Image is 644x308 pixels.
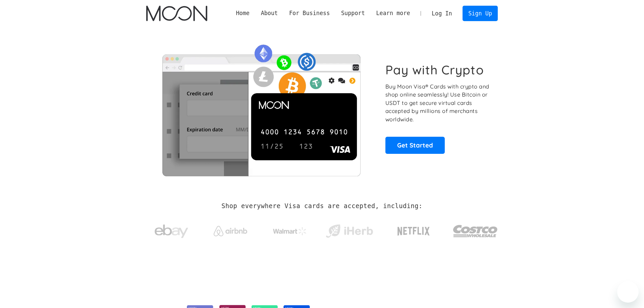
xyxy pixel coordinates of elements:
[385,137,445,153] a: Get Started
[273,227,307,235] img: Walmart
[146,6,207,21] a: home
[426,6,458,21] a: Log In
[283,9,335,17] div: For Business
[463,6,497,21] a: Sign Up
[324,223,374,240] img: iHerb
[335,9,370,17] div: Support
[324,216,374,243] a: iHerb
[206,219,256,240] a: Airbnb
[155,221,188,242] img: ebay
[617,281,639,303] iframe: 启动消息传送窗口的按钮
[230,9,255,17] a: Home
[214,226,247,236] img: Airbnb
[146,40,376,176] img: Moon Cards let you spend your crypto anywhere Visa is accepted.
[255,9,283,17] div: About
[384,216,444,243] a: Netflix
[385,82,490,124] p: Buy Moon Visa® Cards with crypto and shop online seamlessly! Use Bitcoin or USDT to get secure vi...
[376,9,410,17] div: Learn more
[397,223,430,240] img: Netflix
[453,219,498,244] img: Costco
[146,214,196,245] a: ebay
[289,9,330,17] div: For Business
[265,221,315,239] a: Walmart
[341,9,365,17] div: Support
[371,9,416,17] div: Learn more
[453,212,498,247] a: Costco
[261,9,278,17] div: About
[146,6,207,21] img: Moon Logo
[385,62,484,77] h1: Pay with Crypto
[221,202,422,210] h2: Shop everywhere Visa cards are accepted, including:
